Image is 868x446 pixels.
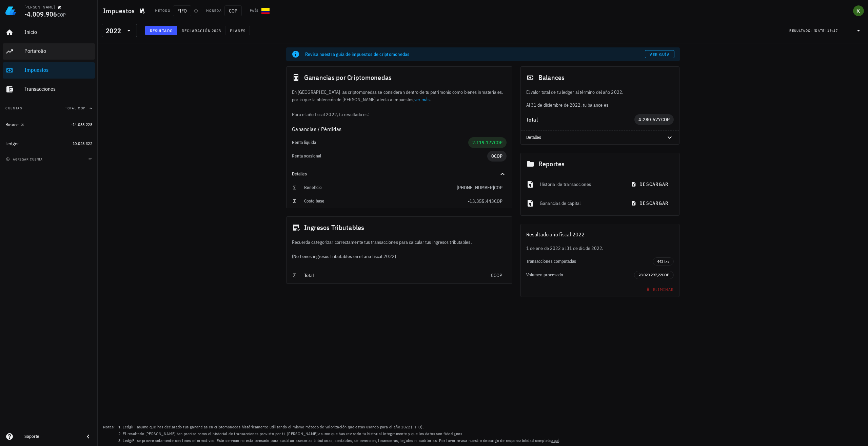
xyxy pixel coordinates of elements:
span: Ver guía [649,52,670,57]
div: Detalles [287,167,512,181]
div: Ganancias por Criptomonedas [287,67,512,88]
div: Revisa nuestra guía de impuestos de criptomonedas [305,51,645,58]
span: 2023 [211,28,221,33]
div: CO-icon [261,7,270,15]
span: 0 [491,272,494,278]
a: Portafolio [3,43,95,60]
footer: Notas: [98,422,868,446]
span: descargar [632,181,668,187]
span: -13.355.443 [468,198,494,204]
div: Método [155,8,170,14]
span: Planes [230,28,246,33]
span: 443 txs [657,258,669,265]
div: Resultado:[DATE] 19:47 [785,24,867,37]
div: (No tienes ingresos tributables en el año fiscal 2022) [287,246,512,267]
span: COP [57,12,66,18]
div: Soporte [24,434,79,439]
button: Eliminar [642,284,677,294]
span: -14.038.228 [71,122,92,127]
a: Ver guía [645,50,674,58]
span: Ganancias / Pérdidas [292,125,342,133]
span: Eliminar [645,287,674,292]
li: El resultado [PERSON_NAME] tan preciso como el historial de transacciones provisto por ti. [PERSO... [123,430,560,437]
button: Resultado [145,26,177,35]
div: Moneda [206,8,222,14]
div: Balances [521,67,679,88]
div: Detalles [526,135,658,140]
a: Ledger 10.028.322 [3,135,95,152]
span: 4.280.577 [638,116,661,123]
div: Renta ocasional [292,153,487,159]
p: El valor total de tu ledger al término del año 2022. [526,88,674,96]
a: ver más [414,97,430,103]
div: País [250,8,259,14]
a: Transacciones [3,81,95,98]
span: COP [661,116,670,123]
div: Historial de transacciones [540,177,622,192]
button: CuentasTotal COP [3,100,95,116]
div: Transacciones computadas [526,259,653,264]
div: En [GEOGRAPHIC_DATA] las criptomonedas se consideran dentro de tu patrimonio como bienes inmateri... [287,88,512,118]
div: Renta liquida [292,140,468,145]
button: Planes [225,26,250,35]
span: [PHONE_NUMBER] [457,185,494,191]
span: COP [494,198,502,204]
span: Resultado [150,28,173,33]
div: Recuerda categorizar correctamente tus transacciones para calcular tus ingresos tributables. [287,238,512,246]
button: descargar [627,178,674,190]
h1: Impuestos [103,5,137,16]
li: LedgiFi se provee solamente con fines informativos. Este servicio no esta pensado para sustituir ... [123,437,560,444]
a: Impuestos [3,62,95,79]
span: 0 [491,153,494,159]
div: Detalles [521,131,679,144]
span: Total [304,272,314,278]
span: COP [494,185,502,191]
span: COP [662,272,669,277]
a: Inicio [3,24,95,41]
div: Volumen procesado [526,272,634,278]
div: Inicio [24,29,92,35]
img: LedgiFi [5,5,16,16]
div: Total [526,117,635,122]
div: Resultado: [789,26,814,35]
span: FIFO [173,5,191,16]
button: agregar cuenta [4,156,46,163]
div: 2022 [102,24,137,37]
div: Portafolio [24,48,92,54]
div: Al 31 de diciembre de 2022, tu balance es [521,88,679,109]
div: [PERSON_NAME] [24,4,55,10]
span: Declaración [181,28,211,33]
a: Binace -14.038.228 [3,116,95,133]
div: Detalles [292,171,490,177]
a: aquí [551,438,559,443]
li: LedgiFi asume que has declarado tus ganancias en criptomonedas históricamente utilizando el mismo... [123,424,560,430]
div: Binace [5,122,19,128]
span: agregar cuenta [7,157,43,162]
span: COP [224,5,242,16]
span: 28.020.297,22 [638,272,662,277]
div: avatar [853,5,864,16]
span: COP [494,140,502,146]
span: COP [494,272,502,278]
div: Impuestos [24,67,92,73]
div: [DATE] 19:47 [814,27,838,34]
span: descargar [632,200,668,206]
div: Transacciones [24,86,92,92]
span: Costo base [304,198,324,204]
button: descargar [627,197,674,209]
div: 2022 [106,27,121,34]
div: Ingresos Tributables [287,217,512,238]
span: Total COP [65,106,85,110]
span: 10.028.322 [73,141,92,146]
span: 2.119.177 [472,140,494,146]
div: Ganancias de capital [540,196,622,211]
div: 1 de ene de 2022 al 31 de dic de 2022. [521,245,679,252]
div: Ledger [5,141,19,147]
div: Reportes [521,153,679,175]
div: Resultado año fiscal 2022 [521,224,679,245]
button: Declaración 2023 [177,26,225,35]
span: COP [494,153,502,159]
span: Beneficio [304,185,322,190]
span: -4.009.906 [24,9,57,19]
